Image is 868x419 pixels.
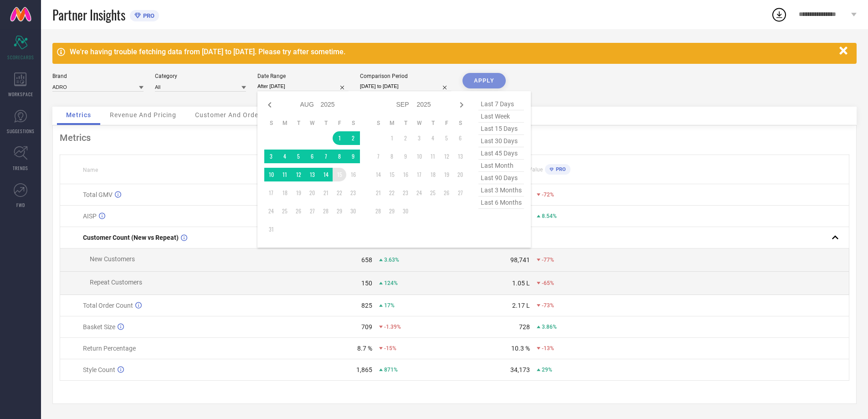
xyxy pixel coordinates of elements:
td: Tue Sep 30 2025 [399,204,412,218]
span: last 45 days [478,147,524,160]
div: Previous month [264,99,275,110]
td: Sat Sep 06 2025 [453,131,467,145]
td: Sun Aug 10 2025 [264,168,278,181]
td: Tue Aug 26 2025 [292,204,305,218]
span: Repeat Customers [90,279,142,286]
td: Wed Sep 10 2025 [412,150,426,163]
span: last month [478,160,524,172]
span: last 7 days [478,98,524,110]
input: Select date range [257,82,349,91]
td: Sun Aug 17 2025 [264,186,278,200]
td: Sun Sep 28 2025 [371,204,385,218]
td: Mon Sep 08 2025 [385,150,399,163]
td: Thu Aug 14 2025 [319,168,333,181]
div: 2.17 L [512,302,530,309]
td: Mon Aug 25 2025 [278,204,292,218]
span: 124% [384,280,398,286]
td: Tue Sep 23 2025 [399,186,412,200]
div: 98,741 [510,256,530,264]
th: Thursday [426,119,440,127]
span: PRO [141,12,154,19]
td: Tue Sep 02 2025 [399,131,412,145]
div: We're having trouble fetching data from [DATE] to [DATE]. Please try after sometime. [70,47,835,56]
td: Sun Aug 03 2025 [264,150,278,163]
span: -15% [384,345,396,352]
td: Sun Aug 24 2025 [264,204,278,218]
th: Friday [333,119,346,127]
td: Sat Sep 20 2025 [453,168,467,181]
td: Fri Sep 19 2025 [440,168,453,181]
span: Revenue And Pricing [110,111,176,119]
span: -72% [542,191,554,198]
td: Wed Aug 27 2025 [305,204,319,218]
td: Sat Aug 30 2025 [346,204,360,218]
td: Thu Sep 18 2025 [426,168,440,181]
th: Friday [440,119,453,127]
td: Sat Aug 02 2025 [346,131,360,145]
th: Wednesday [305,119,319,127]
td: Sun Sep 07 2025 [371,150,385,163]
td: Mon Sep 15 2025 [385,168,399,181]
span: FWD [16,202,25,208]
td: Thu Aug 28 2025 [319,204,333,218]
div: Metrics [60,132,849,143]
th: Thursday [319,119,333,127]
span: 871% [384,367,398,373]
td: Thu Aug 07 2025 [319,150,333,163]
td: Sat Sep 27 2025 [453,186,467,200]
td: Fri Aug 22 2025 [333,186,346,200]
td: Fri Sep 12 2025 [440,150,453,163]
td: Fri Aug 01 2025 [333,131,346,145]
div: 150 [361,279,372,287]
td: Thu Sep 04 2025 [426,131,440,145]
div: 658 [361,256,372,264]
th: Monday [385,119,399,127]
span: Metrics [66,111,91,119]
div: 825 [361,302,372,309]
span: -65% [542,280,554,286]
span: Total Order Count [83,302,133,309]
td: Sun Sep 14 2025 [371,168,385,181]
td: Tue Aug 12 2025 [292,168,305,181]
span: Name [83,167,98,173]
div: 1,865 [356,366,372,373]
td: Thu Sep 25 2025 [426,186,440,200]
span: TRENDS [13,165,28,171]
td: Sat Sep 13 2025 [453,150,467,163]
th: Sunday [371,119,385,127]
span: WORKSPACE [8,91,33,98]
td: Sat Aug 09 2025 [346,150,360,163]
div: 728 [519,323,530,331]
td: Wed Aug 20 2025 [305,186,319,200]
span: New Customers [90,255,135,263]
span: last 15 days [478,123,524,135]
span: 3.63% [384,257,399,263]
td: Mon Aug 11 2025 [278,168,292,181]
td: Tue Aug 19 2025 [292,186,305,200]
td: Mon Aug 18 2025 [278,186,292,200]
th: Sunday [264,119,278,127]
span: Customer And Orders [195,111,265,119]
td: Sun Aug 31 2025 [264,222,278,236]
td: Tue Aug 05 2025 [292,150,305,163]
td: Wed Aug 06 2025 [305,150,319,163]
span: Total GMV [83,191,113,198]
td: Thu Aug 21 2025 [319,186,333,200]
span: 8.54% [542,213,557,219]
th: Tuesday [399,119,412,127]
td: Sun Sep 21 2025 [371,186,385,200]
span: -73% [542,302,554,309]
td: Fri Sep 05 2025 [440,131,453,145]
span: PRO [554,166,566,172]
span: SUGGESTIONS [7,128,35,134]
span: 29% [542,367,552,373]
td: Mon Sep 22 2025 [385,186,399,200]
input: Select comparison period [360,82,451,91]
td: Sat Aug 23 2025 [346,186,360,200]
td: Thu Sep 11 2025 [426,150,440,163]
td: Wed Sep 17 2025 [412,168,426,181]
div: 8.7 % [357,345,372,352]
span: SCORECARDS [7,54,34,61]
th: Wednesday [412,119,426,127]
span: last 6 months [478,197,524,209]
